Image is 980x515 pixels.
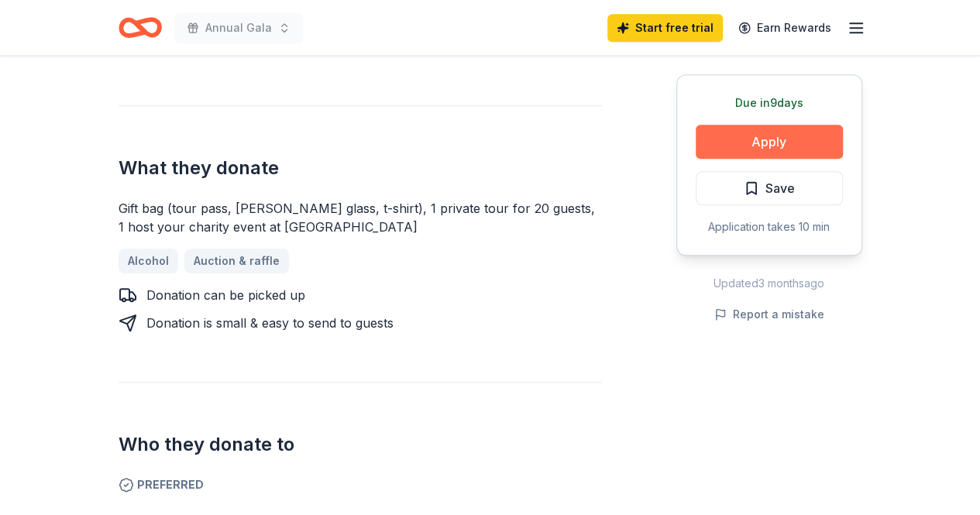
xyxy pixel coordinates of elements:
div: Application takes 10 min [696,218,843,236]
a: Auction & raffle [184,249,289,273]
div: Donation can be picked up [146,286,305,304]
span: Preferred [119,476,602,494]
div: Donation is small & easy to send to guests [146,314,394,332]
div: Updated 3 months ago [676,274,862,293]
a: Home [119,9,162,46]
button: Apply [696,125,843,159]
a: Earn Rewards [729,14,841,42]
a: Alcohol [119,249,178,273]
span: Annual Gala [205,19,272,37]
button: Report a mistake [714,305,824,324]
span: Save [765,178,795,198]
div: Due in 9 days [696,94,843,112]
button: Save [696,171,843,205]
div: Gift bag (tour pass, [PERSON_NAME] glass, t-shirt), 1 private tour for 20 guests, 1 host your cha... [119,199,602,236]
button: Annual Gala [174,12,303,43]
h2: What they donate [119,156,602,180]
h2: Who they donate to [119,432,602,457]
a: Start free trial [607,14,723,42]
